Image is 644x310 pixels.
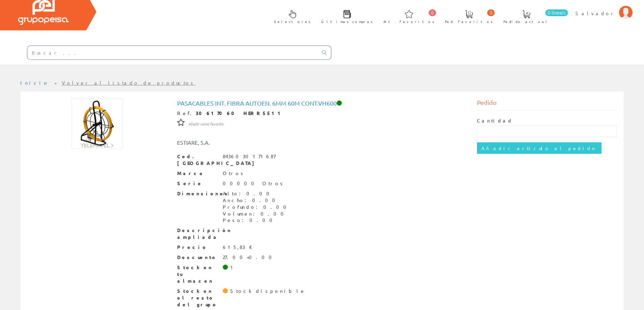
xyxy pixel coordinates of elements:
span: Precio [177,244,218,251]
span: Pedido actual [503,18,549,25]
div: 1 [230,264,236,271]
h1: Pasacables Int. Fibra Autoen. 6mm 60m Cont.VH600 [177,100,467,107]
span: 0 línea/s [545,9,568,16]
div: 615,83 € [223,244,253,251]
div: Profundo: 0.00 [223,204,290,210]
div: ESTIARE, S.A. [172,139,347,146]
span: Ped. favoritos [445,18,493,25]
span: Dimensiones [177,190,218,197]
a: Selectores [267,4,314,28]
a: Inicio [20,80,49,86]
span: Art. favoritos [383,18,434,25]
span: Stock en tu almacen [177,264,218,284]
a: 0 línea/s Pedido actual [497,4,570,28]
div: Alto: 0.00 [223,190,290,197]
div: Otros [223,170,245,177]
div: Volumen: 0.00 [223,210,290,217]
span: Marca [177,170,218,177]
div: Pedido [477,98,617,111]
strong: 30617060 HERR5511 [196,110,284,116]
span: Cod. [GEOGRAPHIC_DATA] [177,153,218,167]
div: Peso: 0.00 [223,217,290,224]
span: Últimas compras [321,18,373,25]
span: 0 [429,9,436,16]
span: 0 [487,9,495,16]
span: Descripción ampliada [177,227,218,241]
span: Descuento [177,254,218,261]
span: Selectores [274,18,311,25]
span: Serie [177,180,218,187]
a: Salvador [575,4,633,11]
div: 00000 Otros [223,180,285,187]
label: Cantidad [477,117,513,124]
img: Foto artículo Pasacables Int. Fibra Autoen. 6mm 60m Cont.VH600 (150x150) [72,98,122,149]
span: Añadir como favorito [189,121,223,127]
input: Añadir artículo al pedido [477,142,601,154]
div: Stock disponible [230,288,306,294]
div: 27.00+0.00 [223,254,276,261]
a: Volver al listado de productos [62,80,195,86]
span: Stock en el resto del grupo [177,288,218,308]
div: 8436030171687 [223,153,276,160]
div: Ref. [177,110,467,117]
div: Ancho: 0.00 [223,197,290,204]
a: Añadir como favorito [189,120,223,126]
input: Buscar ... [27,46,318,59]
a: Últimas compras [314,4,376,28]
span: Salvador [575,10,616,17]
